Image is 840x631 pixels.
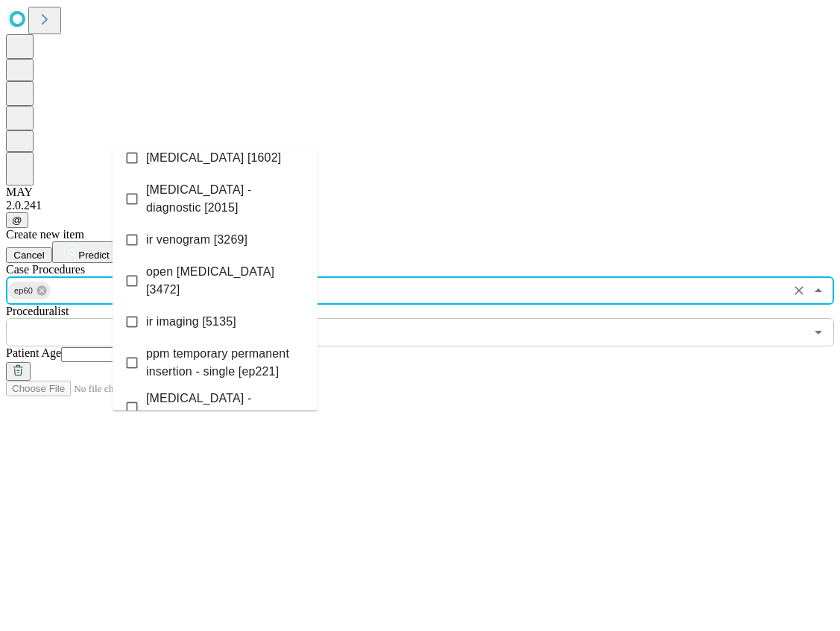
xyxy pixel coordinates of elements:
span: [MEDICAL_DATA] - subclavian [ep296] [146,390,306,425]
span: ir venogram [3269] [146,231,247,249]
span: Create new item [6,228,84,241]
span: [MEDICAL_DATA] - diagnostic [2015] [146,181,306,217]
span: ep60 [8,282,39,299]
span: [MEDICAL_DATA] [1602] [146,149,281,167]
button: Cancel [6,247,52,263]
button: Open [808,322,829,343]
div: MAY [6,186,834,199]
span: Patient Age [6,346,61,359]
span: Predict [78,250,109,261]
span: @ [12,215,22,226]
span: Scheduled Procedure [6,263,85,276]
div: 2.0.241 [6,199,834,212]
button: Clear [789,280,809,301]
button: Close [808,280,829,301]
div: ep60 [8,282,51,299]
span: open [MEDICAL_DATA] [3472] [146,263,306,299]
span: Proceduralist [6,305,69,317]
span: ppm temporary permanent insertion - single [ep221] [146,345,306,381]
button: @ [6,212,28,228]
button: Predict [52,241,121,263]
span: Cancel [13,250,45,261]
span: ir imaging [5135] [146,313,236,331]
